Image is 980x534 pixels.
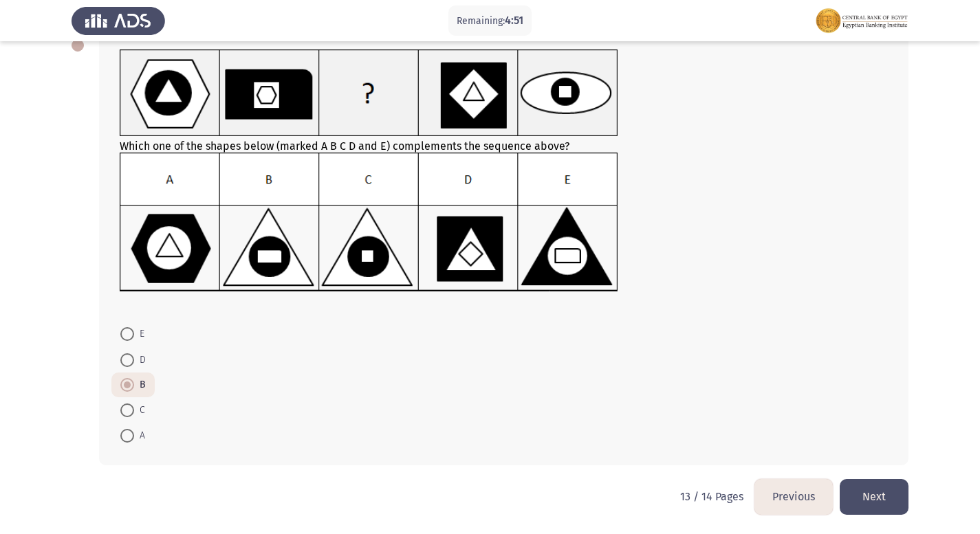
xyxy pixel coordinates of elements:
[457,12,523,30] p: Remaining:
[120,153,618,292] img: UkFYMDA5MUIucG5nMTYyMjAzMzI0NzA2Ng==.png
[120,49,888,308] div: Which one of the shapes below (marked A B C D and E) complements the sequence above?
[754,479,833,514] button: load previous page
[72,1,165,40] img: Assess Talent Management logo
[134,326,144,342] span: E
[120,49,618,137] img: UkFYMDA5MUEucG5nMTYyMjAzMzE3MTk3Nw==.png
[840,479,908,514] button: load next page
[134,352,146,368] span: D
[134,402,145,419] span: C
[134,377,146,393] span: B
[134,427,145,444] span: A
[505,14,523,27] span: 4:51
[815,1,908,40] img: Assessment logo of FOCUS Assessment 3 Modules EN
[680,490,743,503] p: 13 / 14 Pages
